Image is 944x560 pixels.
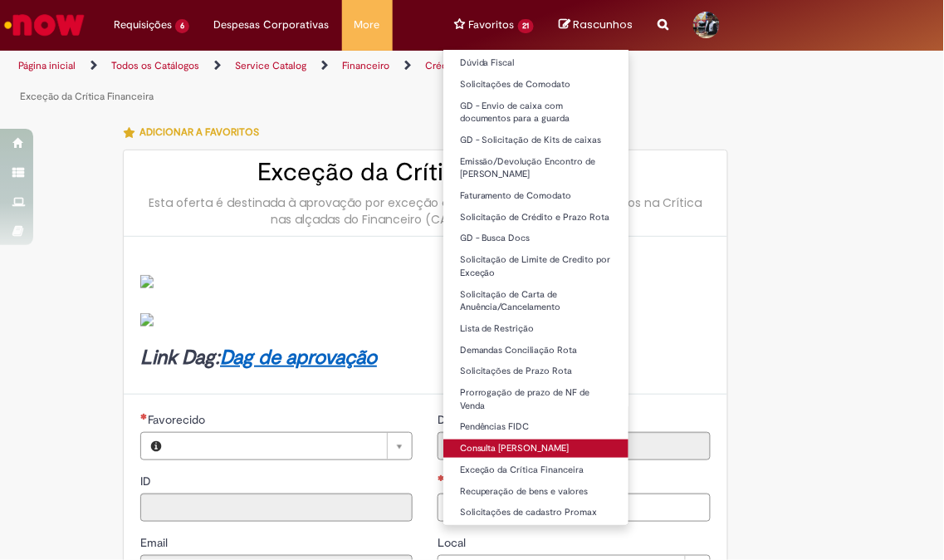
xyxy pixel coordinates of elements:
[443,153,629,184] a: Emissão/Devolução Encontro de [PERSON_NAME]
[140,194,711,228] div: Esta oferta é destinada à aprovação por exceção dos pedidos de venda bloqueados na Crítica nas al...
[438,535,469,550] span: Local
[443,131,629,150] a: GD - Solicitação de Kits de caixas
[443,286,629,317] a: Solicitação de Carta de Anuência/Cancelamento
[443,384,629,415] a: Prorrogação de prazo de NF de Venda
[443,418,629,436] a: Pendências FIDC
[140,494,413,522] input: ID
[443,461,629,479] a: Exceção da Crítica Financeira
[443,97,629,128] a: GD - Envio de caixa com documentos para a guarda
[443,251,629,282] a: Solicitação de Limite de Credito por Exceção
[443,362,629,381] a: Solicitações de Prazo Rota
[220,345,377,371] a: Dag de aprovação
[140,535,171,550] span: Somente leitura - Email
[443,440,629,458] a: Consulta [PERSON_NAME]
[443,54,629,72] a: Dúvida Fiscal
[20,90,154,103] a: Exceção da Crítica Financeira
[140,159,711,186] h2: Exceção da Crítica Financeira
[438,411,516,428] label: Somente leitura - Departamento
[148,412,208,427] span: Necessários - Favorecido
[443,320,629,338] a: Lista de Restrição
[171,433,412,459] a: Limpar campo Favorecido
[342,59,389,72] a: Financeiro
[438,494,710,522] input: Telefone de Contato
[443,76,629,94] a: Solicitações de Comodato
[443,341,629,360] a: Demandas Conciliação Rota
[139,125,259,139] span: Adicionar a Favoritos
[443,209,629,227] a: Solicitação de Crédito e Prazo Rota
[425,59,459,72] a: Crédito
[469,17,515,33] span: Favoritos
[2,8,87,42] img: ServiceNow
[175,19,189,33] span: 6
[443,50,630,526] ul: Favoritos
[573,17,633,32] span: Rascunhos
[443,504,629,522] a: Solicitações de cadastro Promax
[140,275,154,288] img: sys_attachment.do
[140,534,171,551] label: Somente leitura - Email
[140,413,148,420] span: Necessários
[123,115,268,150] button: Adicionar a Favoritos
[140,473,154,489] label: Somente leitura - ID
[140,313,154,327] img: sys_attachment.do
[518,19,535,33] span: 21
[235,59,306,72] a: Service Catalog
[438,432,710,460] input: Departamento
[443,483,629,501] a: Recuperação de bens e valores
[18,59,76,72] a: Página inicial
[438,474,445,481] span: Obrigatório Preenchido
[111,59,199,72] a: Todos os Catálogos
[355,17,380,33] span: More
[443,187,629,205] a: Faturamento de Comodato
[140,474,154,489] span: Somente leitura - ID
[141,433,171,459] button: Favorecido, Visualizar este registro
[443,229,629,248] a: GD - Busca Docs
[114,17,172,33] span: Requisições
[438,412,516,427] span: Somente leitura - Departamento
[12,51,538,112] ul: Trilhas de página
[214,17,330,33] span: Despesas Corporativas
[140,345,377,371] strong: Link Dag:
[559,17,633,32] a: No momento, sua lista de rascunhos tem 0 Itens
